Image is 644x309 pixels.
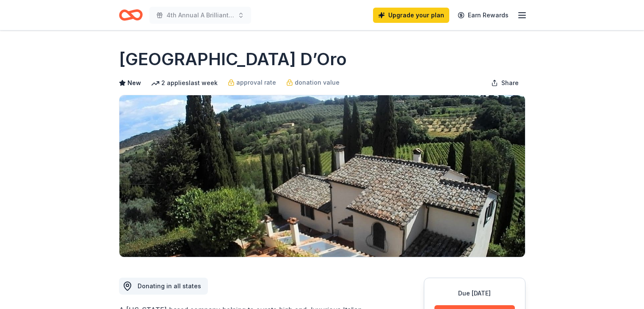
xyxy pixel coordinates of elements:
[286,77,340,88] a: donation value
[373,8,449,23] a: Upgrade your plan
[453,8,514,23] a: Earn Rewards
[295,77,340,88] span: donation value
[127,78,141,88] span: New
[501,78,519,88] span: Share
[119,47,347,71] h1: [GEOGRAPHIC_DATA] D’Oro
[138,282,201,290] span: Donating in all states
[434,288,515,298] div: Due [DATE]
[484,74,525,91] button: Share
[236,77,276,88] span: approval rate
[119,95,525,257] img: Image for Villa Sogni D’Oro
[166,10,234,20] span: 4th Annual A Brilliant Mind Gala
[228,77,276,88] a: approval rate
[119,5,143,25] a: Home
[151,78,218,88] div: 2 applies last week
[149,7,251,24] button: 4th Annual A Brilliant Mind Gala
